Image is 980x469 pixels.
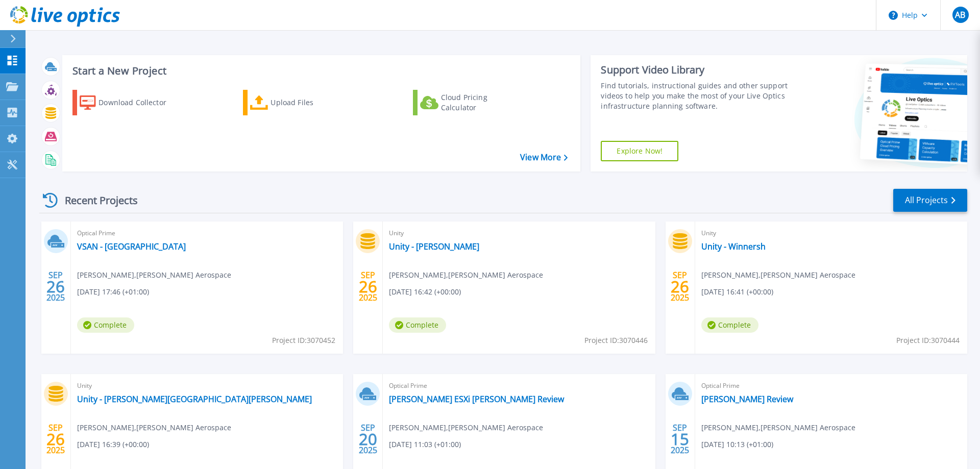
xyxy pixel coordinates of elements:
[389,269,543,281] span: [PERSON_NAME] , [PERSON_NAME] Aerospace
[358,421,378,458] div: SEP 2025
[520,153,568,162] a: View More
[46,282,65,291] span: 26
[955,11,965,19] span: AB
[272,335,335,346] span: Project ID: 3070452
[389,317,446,333] span: Complete
[701,228,961,239] span: Unity
[358,268,378,305] div: SEP 2025
[243,90,357,115] a: Upload Files
[99,92,180,113] div: Download Collector
[77,269,231,281] span: [PERSON_NAME] , [PERSON_NAME] Aerospace
[389,228,649,239] span: Unity
[77,380,337,391] span: Unity
[413,90,527,115] a: Cloud Pricing Calculator
[670,421,690,458] div: SEP 2025
[893,189,967,212] a: All Projects
[671,435,689,443] span: 15
[584,335,648,346] span: Project ID: 3070446
[77,422,231,433] span: [PERSON_NAME] , [PERSON_NAME] Aerospace
[701,241,766,252] a: Unity - Winnersh
[77,317,134,333] span: Complete
[359,282,377,291] span: 26
[46,268,65,305] div: SEP 2025
[896,335,960,346] span: Project ID: 3070444
[671,282,689,291] span: 26
[389,394,564,404] a: [PERSON_NAME] ESXi [PERSON_NAME] Review
[701,269,855,281] span: [PERSON_NAME] , [PERSON_NAME] Aerospace
[77,394,312,404] a: Unity - [PERSON_NAME][GEOGRAPHIC_DATA][PERSON_NAME]
[701,286,773,298] span: [DATE] 16:41 (+00:00)
[46,421,65,458] div: SEP 2025
[701,317,758,333] span: Complete
[601,141,678,161] a: Explore Now!
[72,90,186,115] a: Download Collector
[39,188,152,213] div: Recent Projects
[441,92,523,113] div: Cloud Pricing Calculator
[271,92,352,113] div: Upload Files
[77,439,149,450] span: [DATE] 16:39 (+00:00)
[701,380,961,391] span: Optical Prime
[77,241,186,252] a: VSAN - [GEOGRAPHIC_DATA]
[601,63,793,77] div: Support Video Library
[77,286,149,298] span: [DATE] 17:46 (+01:00)
[389,241,479,252] a: Unity - [PERSON_NAME]
[72,65,568,77] h3: Start a New Project
[701,439,773,450] span: [DATE] 10:13 (+01:00)
[389,286,461,298] span: [DATE] 16:42 (+00:00)
[389,439,461,450] span: [DATE] 11:03 (+01:00)
[389,422,543,433] span: [PERSON_NAME] , [PERSON_NAME] Aerospace
[77,228,337,239] span: Optical Prime
[670,268,690,305] div: SEP 2025
[701,422,855,433] span: [PERSON_NAME] , [PERSON_NAME] Aerospace
[389,380,649,391] span: Optical Prime
[46,435,65,443] span: 26
[359,435,377,443] span: 20
[701,394,793,404] a: [PERSON_NAME] Review
[601,81,793,111] div: Find tutorials, instructional guides and other support videos to help you make the most of your L...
